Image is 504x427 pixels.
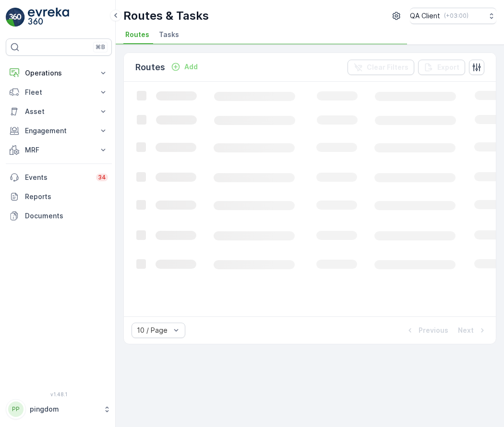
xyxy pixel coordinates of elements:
[418,60,465,75] button: Export
[135,61,165,74] p: Routes
[6,187,112,206] a: Reports
[25,211,108,221] p: Documents
[25,107,93,116] p: Asset
[404,325,449,336] button: Previous
[410,8,496,24] button: QA Client(+03:00)
[444,12,468,20] p: ( +03:00 )
[419,326,448,335] p: Previous
[25,88,93,97] p: Fleet
[410,11,440,21] p: QA Client
[437,63,459,72] p: Export
[458,326,474,335] p: Next
[25,145,93,155] p: MRF
[184,62,198,72] p: Add
[6,168,112,187] a: Events34
[8,402,24,417] div: PP
[6,206,112,226] a: Documents
[6,391,112,397] span: v 1.48.1
[6,102,112,121] button: Asset
[457,325,488,336] button: Next
[167,61,202,73] button: Add
[28,8,69,27] img: logo_light-DOdMpM7g.png
[6,140,112,160] button: MRF
[367,63,408,72] p: Clear Filters
[159,30,179,39] span: Tasks
[6,399,112,419] button: PPpingdom
[6,63,112,83] button: Operations
[98,174,106,181] p: 34
[25,126,93,136] p: Engagement
[25,192,108,201] p: Reports
[125,30,149,39] span: Routes
[348,60,414,75] button: Clear Filters
[96,43,105,51] p: ⌘B
[123,8,209,24] p: Routes & Tasks
[25,173,90,182] p: Events
[6,83,112,102] button: Fleet
[30,404,98,414] p: pingdom
[25,68,93,78] p: Operations
[6,8,25,27] img: logo
[6,121,112,140] button: Engagement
